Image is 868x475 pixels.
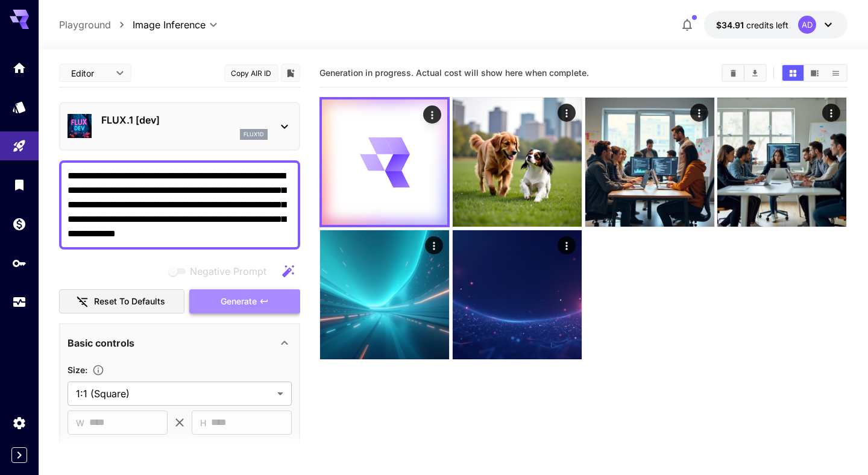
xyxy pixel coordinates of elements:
span: Image Inference [133,17,206,32]
img: 2Q== [453,98,582,227]
span: H [200,416,206,430]
div: Library [12,177,27,192]
div: Actions [558,104,576,122]
div: Actions [823,104,841,122]
div: API Keys [12,256,27,271]
div: Actions [424,105,442,124]
div: AD [798,16,816,34]
span: Size : [68,365,87,375]
span: Generate [221,294,257,309]
div: Models [12,99,27,115]
span: Negative Prompt [190,264,266,278]
div: Usage [12,295,27,310]
div: Clear ImagesDownload All [722,64,767,82]
div: Home [12,60,27,75]
img: 2Q== [717,98,846,227]
button: Reset to defaults [59,289,184,314]
div: Settings [12,415,27,430]
button: Copy AIR ID [224,64,278,82]
button: Add to library [285,66,296,80]
p: Basic controls [68,336,134,350]
button: $34.90825AD [704,11,848,39]
div: Playground [12,139,27,154]
div: Actions [426,236,444,254]
span: $34.91 [716,20,746,30]
div: Basic controls [68,329,292,357]
span: Negative prompts are not compatible with the selected model. [166,263,276,278]
span: credits left [746,20,788,30]
button: Expand sidebar [11,447,27,463]
span: Generation in progress. Actual cost will show here when complete. [319,68,589,78]
button: Generate [189,289,300,314]
button: Show images in grid view [782,65,804,81]
div: Show images in grid viewShow images in video viewShow images in list view [781,64,848,82]
span: 1:1 (Square) [76,386,272,401]
div: FLUX.1 [dev]flux1d [68,108,292,145]
button: Show images in list view [825,65,846,81]
img: 9k= [320,230,449,359]
span: Editor [71,67,108,80]
div: Actions [558,236,576,254]
div: $34.90825 [716,19,788,31]
button: Show images in video view [804,65,825,81]
button: Adjust the dimensions of the generated image by specifying its width and height in pixels, or sel... [87,364,109,376]
p: FLUX.1 [dev] [101,113,268,127]
div: Actions [690,104,708,122]
img: Z [585,98,714,227]
span: W [76,416,84,430]
a: Playground [59,17,111,32]
img: Z [453,230,582,359]
nav: breadcrumb [59,17,133,32]
p: flux1d [244,130,264,139]
button: Clear Images [723,65,744,81]
button: Download All [744,65,766,81]
div: Wallet [12,216,27,231]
